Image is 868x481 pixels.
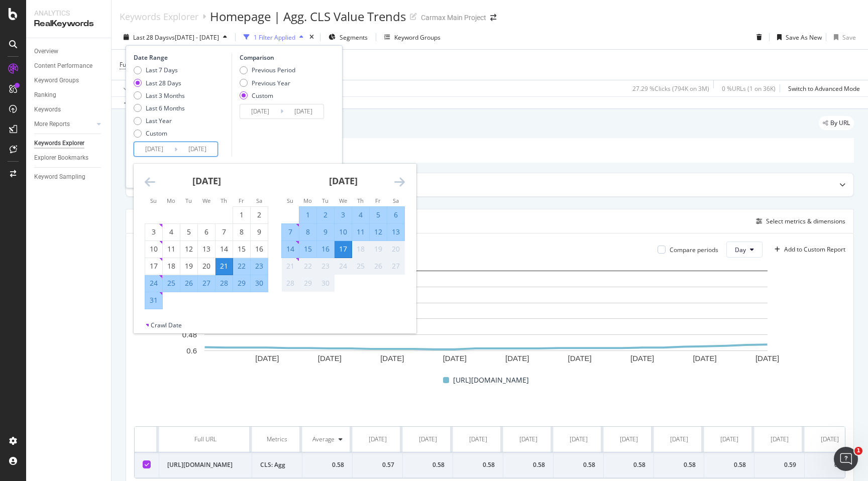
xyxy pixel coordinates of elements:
[813,460,846,469] div: 0.59
[370,261,387,271] div: 26
[282,258,299,275] td: Not available. Sunday, September 21, 2025
[570,435,588,444] div: [DATE]
[369,435,387,444] div: [DATE]
[788,84,860,93] div: Switch to Advanced Mode
[34,172,85,182] div: Keyword Sampling
[370,210,387,220] div: 5
[335,223,352,240] td: Selected. Wednesday, September 10, 2025
[120,80,149,96] button: Apply
[34,153,104,163] a: Explorer Bookmarks
[329,175,358,187] strong: [DATE]
[394,33,441,42] div: Keyword Groups
[282,244,299,254] div: 14
[352,223,370,240] td: Selected. Thursday, September 11, 2025
[317,223,335,240] td: Selected. Tuesday, September 9, 2025
[34,90,104,100] a: Ranking
[34,172,104,182] a: Keyword Sampling
[233,261,250,271] div: 22
[830,120,850,126] span: By URL
[145,295,162,305] div: 31
[233,240,251,258] td: Choose Friday, August 15, 2025 as your check-out date. It’s available.
[233,223,251,240] td: Choose Friday, August 8, 2025 as your check-out date. It’s available.
[299,244,316,254] div: 15
[180,258,198,275] td: Choose Tuesday, August 19, 2025 as your check-out date. It’s available.
[120,11,198,22] div: Keywords Explorer
[180,278,197,288] div: 26
[312,435,335,444] div: Average
[352,244,369,254] div: 18
[233,258,251,275] td: Selected. Friday, August 22, 2025
[317,210,334,220] div: 2
[198,258,215,275] td: Choose Wednesday, August 20, 2025 as your check-out date. It’s available.
[233,278,250,288] div: 29
[387,206,405,223] td: Selected. Saturday, September 6, 2025
[215,240,233,258] td: Choose Thursday, August 14, 2025 as your check-out date. It’s available.
[145,258,163,275] td: Choose Sunday, August 17, 2025 as your check-out date. It’s available.
[251,240,268,258] td: Choose Saturday, August 16, 2025 as your check-out date. It’s available.
[145,176,155,188] div: Move backward to switch to the previous month.
[766,217,845,225] div: Select metrics & dimensions
[299,278,316,288] div: 29
[34,119,70,130] div: More Reports
[322,197,329,204] small: Tu
[317,227,334,237] div: 9
[370,223,387,240] td: Selected. Friday, September 12, 2025
[335,206,352,223] td: Selected. Wednesday, September 3, 2025
[233,244,250,254] div: 15
[215,261,233,271] div: 21
[339,197,347,204] small: We
[370,227,387,237] div: 12
[134,142,174,156] input: Start Date
[180,240,198,258] td: Choose Tuesday, August 12, 2025 as your check-out date. It’s available.
[34,119,94,130] a: More Reports
[34,138,84,149] div: Keywords Explorer
[370,240,387,258] td: Not available. Friday, September 19, 2025
[735,246,746,254] span: Day
[568,354,592,363] text: [DATE]
[150,197,157,204] small: Su
[198,223,215,240] td: Choose Wednesday, August 6, 2025 as your check-out date. It’s available.
[361,460,394,469] div: 0.57
[352,240,370,258] td: Not available. Thursday, September 18, 2025
[134,53,229,62] div: Date Range
[34,46,58,57] div: Overview
[299,223,317,240] td: Selected. Monday, September 8, 2025
[620,435,638,444] div: [DATE]
[670,246,718,254] div: Compare periods
[134,104,185,112] div: Last 6 Months
[146,116,172,125] div: Last Year
[34,61,92,71] div: Content Performance
[233,275,251,292] td: Selected. Friday, August 29, 2025
[720,435,738,444] div: [DATE]
[182,330,197,339] text: 0.48
[252,79,290,87] div: Previous Year
[282,261,299,271] div: 21
[352,210,369,220] div: 4
[630,354,654,363] text: [DATE]
[180,244,197,254] div: 12
[282,278,299,288] div: 28
[819,116,854,130] div: legacy label
[120,60,142,69] span: Full URL
[134,91,185,100] div: Last 3 Months
[198,227,215,237] div: 6
[784,247,845,253] div: Add to Custom Report
[387,261,404,271] div: 27
[134,266,838,366] div: A chart.
[490,14,496,21] div: arrow-right-arrow-left
[163,275,180,292] td: Selected. Monday, August 25, 2025
[240,91,295,100] div: Custom
[251,244,268,254] div: 16
[752,215,845,227] button: Select metrics & dimensions
[185,197,192,204] small: Tu
[34,104,104,115] a: Keywords
[830,29,856,45] button: Save
[771,435,789,444] div: [DATE]
[335,258,352,275] td: Not available. Wednesday, September 24, 2025
[453,374,529,386] span: [URL][DOMAIN_NAME]
[394,176,405,188] div: Move forward to switch to the next month.
[335,240,352,258] td: Selected as end date. Wednesday, September 17, 2025
[387,240,405,258] td: Not available. Saturday, September 20, 2025
[146,79,181,87] div: Last 28 Days
[443,354,467,363] text: [DATE]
